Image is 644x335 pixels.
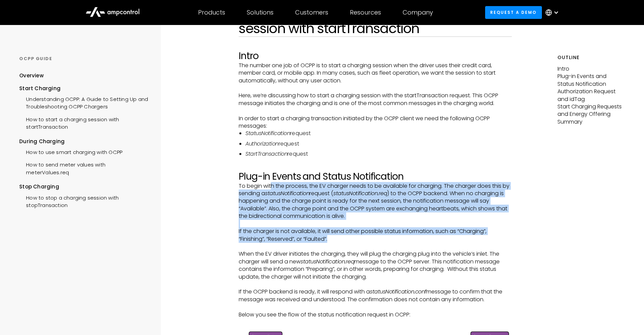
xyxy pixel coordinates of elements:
em: StartTransaction [245,150,287,158]
em: StatusNotification [245,129,290,137]
div: Start Charging [19,85,148,92]
h2: Intro [239,50,512,62]
li: request [245,140,512,148]
p: ‍ [239,220,512,228]
p: Summary [557,118,625,126]
em: statusNotification.req [333,189,387,197]
div: Company [403,9,433,16]
p: ‍ [239,303,512,311]
a: How to start a charging session with startTransaction [19,112,148,133]
p: ‍ [239,318,512,326]
p: ‍ [239,84,512,92]
p: Here, we’re discussing how to start a charging session with the startTransaction request. This OC... [239,92,512,107]
li: request [245,130,512,137]
p: If the charger is not available, it will send other possible status information, such as “Chargin... [239,228,512,243]
div: Stop Charging [19,183,148,190]
em: statusNotification [265,189,309,197]
p: To begin with the process, the EV charger needs to be available for charging. The charger does th... [239,182,512,220]
h2: Plug-in Events and Status Notification [239,171,512,182]
p: ‍ [239,243,512,250]
em: Authorization [245,140,279,148]
p: Below you see the flow of the status notification request in OCPP: [239,311,512,318]
div: Customers [295,9,328,16]
p: Intro [557,65,625,73]
p: Plug-in Events and Status Notification [557,73,625,88]
h5: Outline [557,54,625,61]
div: During Charging [19,138,148,145]
a: How to send meter values with meterValues.req [19,158,148,178]
p: Authorization Request and idTag [557,88,625,103]
p: ‍ [239,107,512,114]
p: In order to start a charging transaction initiated by the OCPP client we need the following OCPP ... [239,115,512,130]
div: Solutions [247,9,273,16]
p: Start Charging Requests and Energy Offering [557,103,625,118]
a: How to use smart charging with OCPP [19,145,122,158]
div: Resources [350,9,381,16]
li: request [245,150,512,158]
p: ‍ [239,281,512,288]
a: Overview [19,72,44,84]
a: Request a demo [485,6,542,19]
div: Products [198,9,225,16]
em: statusNotification.conf [370,288,426,295]
a: How to stop a charging session with stopTransaction [19,191,148,211]
a: Understanding OCPP: A Guide to Setting Up and Troubleshooting OCPP Chargers [19,92,148,112]
p: The number one job of OCPP is to start a charging session when the driver uses their credit card,... [239,62,512,84]
p: ‍ [239,163,512,171]
div: Overview [19,72,44,79]
div: OCPP GUIDE [19,56,148,62]
p: If the OCPP backend is ready, it will respond with a message to confirm that the message was rece... [239,288,512,303]
p: When the EV driver initiates the charging, they will plug the charging plug into the vehicle’s in... [239,250,512,281]
em: statusNotification.req [301,258,354,265]
h1: How to start a charging session with startTransaction [239,4,512,36]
